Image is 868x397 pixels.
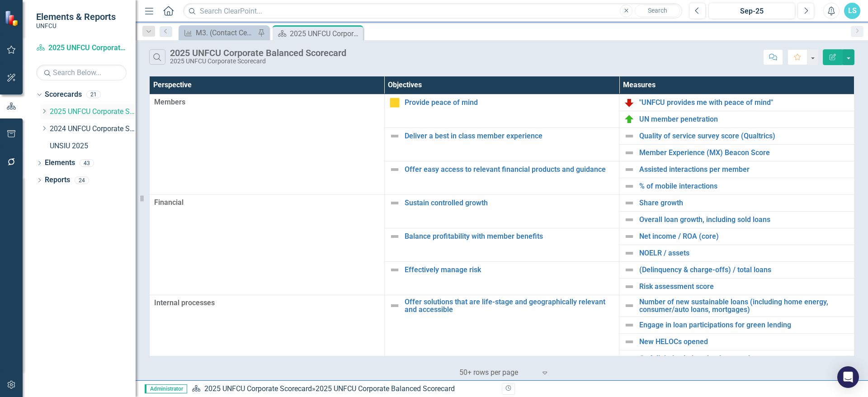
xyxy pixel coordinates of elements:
[639,99,849,107] a: "UNFCU provides me with peace of mind"
[181,27,255,38] a: M3. (Contact Center) Qualtrics quality of service survey score
[405,132,615,140] a: Deliver a best in class member experience
[192,384,495,394] div: »
[384,295,619,367] td: Double-Click to Edit Right Click for Context Menu
[619,111,854,128] td: Double-Click to Edit Right Click for Context Menu
[639,354,849,363] a: # of digital solutions implemented
[86,91,101,99] div: 21
[405,199,615,207] a: Sustain controlled growth
[36,22,116,29] small: UNFCU
[405,266,615,274] a: Effectively manage risk
[204,384,312,393] a: 2025 UNFCU Corporate Scorecard
[708,3,795,19] button: Sep-25
[145,384,187,393] span: Administrator
[290,28,361,39] div: 2025 UNFCU Corporate Balanced Scorecard
[624,320,635,331] img: Not Defined
[624,97,635,108] img: Below Plan
[639,249,849,257] a: NOELR / assets
[389,265,400,275] img: Not Defined
[170,48,346,58] div: 2025 UNFCU Corporate Balanced Scorecard
[384,228,619,261] td: Double-Click to Edit Right Click for Context Menu
[619,128,854,144] td: Double-Click to Edit Right Click for Context Menu
[837,366,859,388] div: Open Intercom Messenger
[624,300,635,311] img: Not Defined
[844,3,860,19] button: LS
[75,176,89,184] div: 24
[619,261,854,278] td: Double-Click to Edit Right Click for Context Menu
[619,317,854,334] td: Double-Click to Edit Right Click for Context Menu
[624,198,635,208] img: Not Defined
[384,261,619,295] td: Double-Click to Edit Right Click for Context Menu
[5,10,20,26] img: ClearPoint Strategy
[50,141,136,151] a: UNSIU 2025
[648,7,667,14] span: Search
[639,338,849,346] a: New HELOCs opened
[45,158,75,168] a: Elements
[639,199,849,207] a: Share growth
[154,198,380,208] span: Financial
[50,107,136,117] a: 2025 UNFCU Corporate Scorecard
[405,298,615,314] a: Offer solutions that are life-stage and geographically relevant and accessible
[405,232,615,241] a: Balance profitability with member benefits
[639,115,849,123] a: UN member penetration
[624,164,635,175] img: Not Defined
[384,194,619,228] td: Double-Click to Edit Right Click for Context Menu
[170,58,346,65] div: 2025 UNFCU Corporate Scorecard
[639,266,849,274] a: (Delinquency & charge-offs) / total loans
[619,211,854,228] td: Double-Click to Edit Right Click for Context Menu
[36,65,127,80] input: Search Below...
[619,295,854,317] td: Double-Click to Edit Right Click for Context Menu
[154,298,380,308] span: Internal processes
[389,300,400,311] img: Not Defined
[389,97,400,108] img: Caution
[619,228,854,245] td: Double-Click to Edit Right Click for Context Menu
[624,181,635,192] img: Not Defined
[45,175,70,185] a: Reports
[639,149,849,157] a: Member Experience (MX) Beacon Score
[624,265,635,275] img: Not Defined
[36,43,127,53] a: 2025 UNFCU Corporate Scorecard
[384,94,619,128] td: Double-Click to Edit Right Click for Context Menu
[150,194,385,295] td: Double-Click to Edit
[639,182,849,190] a: % of mobile interactions
[624,214,635,225] img: Not Defined
[405,99,615,107] a: Provide peace of mind
[619,94,854,111] td: Double-Click to Edit Right Click for Context Menu
[316,384,455,393] div: 2025 UNFCU Corporate Balanced Scorecard
[624,131,635,142] img: Not Defined
[150,94,385,194] td: Double-Click to Edit
[384,161,619,194] td: Double-Click to Edit Right Click for Context Menu
[619,334,854,350] td: Double-Click to Edit Right Click for Context Menu
[619,178,854,194] td: Double-Click to Edit Right Click for Context Menu
[45,90,82,100] a: Scorecards
[624,248,635,259] img: Not Defined
[635,5,680,17] button: Search
[619,245,854,261] td: Double-Click to Edit Right Click for Context Menu
[389,198,400,208] img: Not Defined
[389,231,400,242] img: Not Defined
[639,132,849,140] a: Quality of service survey score (Qualtrics)
[405,165,615,174] a: Offer easy access to relevant financial products and guidance
[624,231,635,242] img: Not Defined
[50,124,136,134] a: 2024 UNFCU Corporate Scorecard
[624,147,635,158] img: Not Defined
[624,336,635,347] img: Not Defined
[80,159,94,167] div: 43
[183,3,682,19] input: Search ClearPoint...
[619,350,854,367] td: Double-Click to Edit Right Click for Context Menu
[384,128,619,161] td: Double-Click to Edit Right Click for Context Menu
[639,232,849,241] a: Net income / ROA (core)
[389,164,400,175] img: Not Defined
[154,97,380,108] span: Members
[624,353,635,364] img: Not Defined
[639,283,849,291] a: Risk assessment score
[389,131,400,142] img: Not Defined
[624,114,635,125] img: On Target
[36,11,116,22] span: Elements & Reports
[639,321,849,329] a: Engage in loan participations for green lending
[712,6,792,17] div: Sep-25
[639,298,849,314] a: Number of new sustainable loans (including home energy, consumer/auto loans, mortgages)
[624,281,635,292] img: Not Defined
[619,194,854,211] td: Double-Click to Edit Right Click for Context Menu
[619,144,854,161] td: Double-Click to Edit Right Click for Context Menu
